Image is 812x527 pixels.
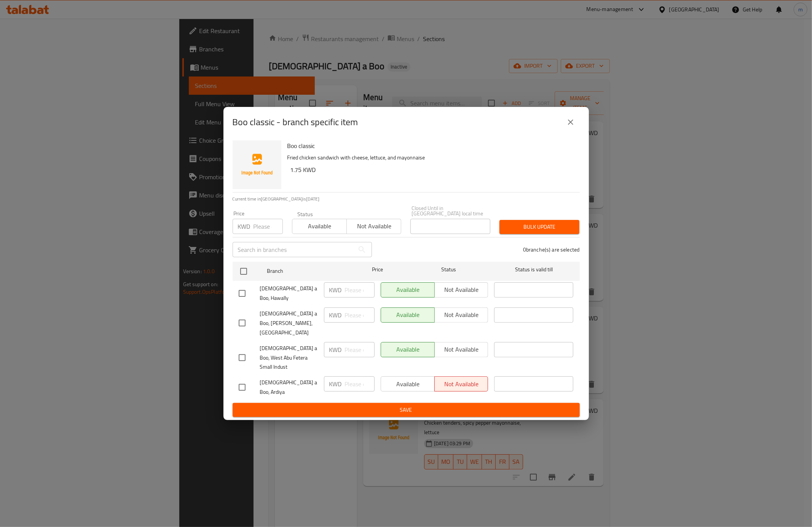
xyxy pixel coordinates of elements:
[233,116,358,128] h2: Boo classic - branch specific item
[329,379,342,388] p: KWD
[295,221,344,232] span: Available
[260,309,318,338] span: [DEMOGRAPHIC_DATA] a Boo, [PERSON_NAME],[GEOGRAPHIC_DATA]
[329,310,342,320] p: KWD
[254,219,283,234] input: Please enter price
[345,307,375,323] input: Please enter price
[233,196,580,202] p: Current time in [GEOGRAPHIC_DATA] is [DATE]
[506,222,573,232] span: Bulk update
[329,345,342,354] p: KWD
[409,265,488,274] span: Status
[346,219,401,234] button: Not available
[287,140,574,151] h6: Boo classic
[345,376,375,392] input: Please enter price
[352,265,403,274] span: Price
[238,222,250,231] p: KWD
[290,164,574,175] h6: 1.75 KWD
[260,378,318,397] span: [DEMOGRAPHIC_DATA] a Boo, Ardiya
[292,219,347,234] button: Available
[329,285,342,295] p: KWD
[267,266,346,276] span: Branch
[499,220,579,234] button: Bulk update
[523,246,580,253] p: 0 branche(s) are selected
[494,265,573,274] span: Status is valid till
[350,221,398,232] span: Not available
[562,113,580,131] button: close
[233,242,354,257] input: Search in branches
[345,342,375,357] input: Please enter price
[239,405,574,415] span: Save
[260,344,318,372] span: [DEMOGRAPHIC_DATA] a Boo, West Abu Fetera Small Indust
[345,282,375,298] input: Please enter price
[233,140,281,189] img: Boo classic
[260,284,318,303] span: [DEMOGRAPHIC_DATA] a Boo, Hawally
[233,403,580,417] button: Save
[287,153,574,162] p: Fried chicken sandwich with cheese, lettuce, and mayonnaise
